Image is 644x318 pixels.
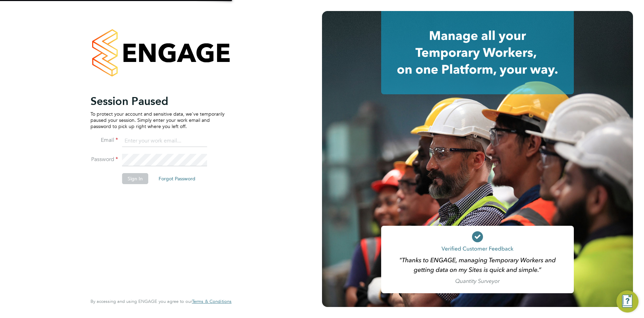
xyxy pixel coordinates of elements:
[90,111,225,130] p: To protect your account and sensitive data, we've temporarily paused your session. Simply enter y...
[90,156,118,163] label: Password
[153,173,201,184] button: Forgot Password
[192,298,232,304] span: Terms & Conditions
[122,173,148,184] button: Sign In
[616,290,638,312] button: Engage Resource Center
[122,135,207,147] input: Enter your work email...
[90,137,118,144] label: Email
[90,298,232,304] span: By accessing and using ENGAGE you agree to our
[192,299,232,304] a: Terms & Conditions
[90,94,225,108] h2: Session Paused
